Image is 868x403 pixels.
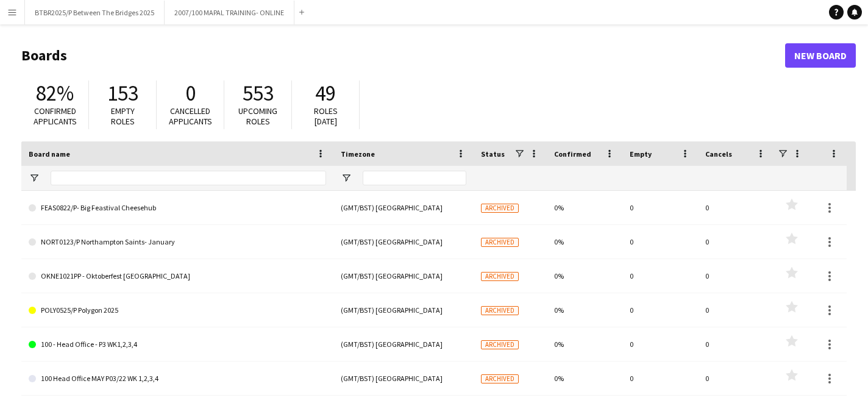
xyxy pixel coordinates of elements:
span: Status [481,149,505,159]
h1: Boards [21,46,785,65]
span: Archived [481,204,519,213]
a: POLY0525/P Polygon 2025 [29,293,326,327]
div: 0 [698,362,774,395]
span: Empty [630,149,652,159]
button: Open Filter Menu [341,173,352,184]
span: 82% [36,80,74,107]
span: 49 [315,80,336,107]
div: 0% [547,293,622,327]
span: Board name [29,149,70,159]
div: (GMT/BST) [GEOGRAPHIC_DATA] [333,225,474,259]
div: (GMT/BST) [GEOGRAPHIC_DATA] [333,327,474,361]
div: 0 [622,293,698,327]
span: 153 [107,80,138,107]
div: 0 [698,191,774,224]
input: Timezone Filter Input [363,171,466,185]
div: 0 [698,259,774,293]
span: Archived [481,238,519,247]
a: NORT0123/P Northampton Saints- January [29,225,326,259]
input: Board name Filter Input [51,171,326,185]
span: Archived [481,340,519,349]
span: Archived [481,306,519,315]
div: 0% [547,362,622,395]
span: 0 [185,80,196,107]
div: (GMT/BST) [GEOGRAPHIC_DATA] [333,191,474,224]
span: 553 [243,80,274,107]
div: 0 [622,327,698,361]
a: 100 Head Office MAY P03/22 WK 1,2,3,4 [29,362,326,396]
div: 0% [547,225,622,259]
span: Archived [481,272,519,281]
span: Cancelled applicants [169,105,212,127]
a: New Board [785,43,856,68]
span: Upcoming roles [238,105,277,127]
div: 0 [698,293,774,327]
div: 0 [622,225,698,259]
div: (GMT/BST) [GEOGRAPHIC_DATA] [333,259,474,293]
span: Roles [DATE] [314,105,338,127]
span: Timezone [341,149,375,159]
button: BTBR2025/P Between The Bridges 2025 [25,1,165,24]
a: FEAS0822/P- Big Feastival Cheesehub [29,191,326,225]
button: 2007/100 MAPAL TRAINING- ONLINE [165,1,294,24]
div: 0% [547,327,622,361]
span: Cancels [705,149,732,159]
button: Open Filter Menu [29,173,40,184]
a: OKNE1021PP - Oktoberfest [GEOGRAPHIC_DATA] [29,259,326,293]
div: 0% [547,191,622,224]
span: Confirmed applicants [34,105,77,127]
span: Archived [481,374,519,383]
div: (GMT/BST) [GEOGRAPHIC_DATA] [333,362,474,395]
a: 100 - Head Office - P3 WK1,2,3,4 [29,327,326,362]
div: 0 [622,191,698,224]
div: 0 [622,362,698,395]
div: 0 [622,259,698,293]
div: 0 [698,327,774,361]
div: (GMT/BST) [GEOGRAPHIC_DATA] [333,293,474,327]
div: 0% [547,259,622,293]
span: Confirmed [554,149,591,159]
div: 0 [698,225,774,259]
span: Empty roles [111,105,135,127]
